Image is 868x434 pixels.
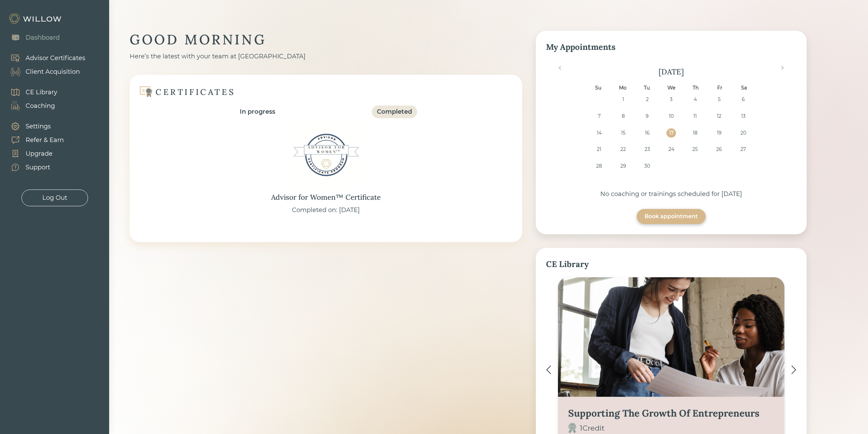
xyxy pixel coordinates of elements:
[26,122,51,131] div: Settings
[739,128,748,138] div: Choose Saturday, September 20th, 2025
[739,83,749,93] div: Sa
[26,33,60,42] div: Dashboard
[594,128,604,138] div: Choose Sunday, September 14th, 2025
[546,258,796,270] div: CE Library
[240,107,275,116] div: In progress
[619,145,628,154] div: Choose Monday, September 22nd, 2025
[618,83,627,93] div: Mo
[594,112,604,121] div: Choose Sunday, September 7th, 2025
[666,128,676,138] div: Choose Wednesday, September 17th, 2025
[26,67,80,76] div: Client Acquisition
[548,95,794,178] div: month 2025-09
[619,112,628,121] div: Choose Monday, September 8th, 2025
[715,128,724,138] div: Choose Friday, September 19th, 2025
[271,192,381,203] div: Advisor for Women™ Certificate
[42,193,67,202] div: Log Out
[691,95,700,104] div: Choose Thursday, September 4th, 2025
[619,128,628,138] div: Choose Monday, September 15th, 2025
[594,162,604,171] div: Choose Sunday, September 28th, 2025
[619,162,628,171] div: Choose Monday, September 29th, 2025
[739,112,748,121] div: Choose Saturday, September 13th, 2025
[691,128,700,138] div: Choose Thursday, September 18th, 2025
[377,107,412,116] div: Completed
[26,163,50,172] div: Support
[666,145,676,154] div: Choose Wednesday, September 24th, 2025
[643,95,652,104] div: Choose Tuesday, September 2nd, 2025
[26,136,64,145] div: Refer & Earn
[715,145,724,154] div: Choose Friday, September 26th, 2025
[3,51,85,65] a: Advisor Certificates
[643,162,652,171] div: Choose Tuesday, September 30th, 2025
[594,145,604,154] div: Choose Sunday, September 21st, 2025
[715,95,724,104] div: Choose Friday, September 5th, 2025
[666,112,676,121] div: Choose Wednesday, September 10th, 2025
[594,83,603,93] div: Su
[643,145,652,154] div: Choose Tuesday, September 23rd, 2025
[292,121,360,189] img: Advisor for Women™ Certificate Badge
[156,87,235,97] div: CERTIFICATES
[739,145,748,154] div: Choose Saturday, September 27th, 2025
[568,407,760,419] div: Supporting The Growth Of Entrepreneurs
[715,83,724,93] div: Fr
[554,64,564,75] button: Previous Month
[26,149,53,158] div: Upgrade
[546,41,796,53] div: My Appointments
[3,99,57,113] a: Coaching
[3,147,64,160] a: Upgrade
[739,95,748,104] div: Choose Saturday, September 6th, 2025
[691,83,700,93] div: Th
[645,212,698,221] div: Book appointment
[3,65,85,79] a: Client Acquisition
[666,95,676,104] div: Choose Wednesday, September 3rd, 2025
[3,120,64,133] a: Settings
[546,66,796,78] div: [DATE]
[3,85,57,99] a: CE Library
[130,31,522,48] div: GOOD MORNING
[130,52,522,61] div: Here’s the latest with your team at [GEOGRAPHIC_DATA]
[715,112,724,121] div: Choose Friday, September 12th, 2025
[292,206,360,215] div: Completed on: [DATE]
[26,54,85,63] div: Advisor Certificates
[691,145,700,154] div: Choose Thursday, September 25th, 2025
[26,88,57,97] div: CE Library
[580,423,605,434] div: 1 Credit
[9,13,63,24] img: Willow
[791,365,796,374] img: >
[778,64,789,75] button: Next Month
[619,95,628,104] div: Choose Monday, September 1st, 2025
[643,128,652,138] div: Choose Tuesday, September 16th, 2025
[546,190,796,199] div: No coaching or trainings scheduled for [DATE]
[26,101,55,111] div: Coaching
[643,112,652,121] div: Choose Tuesday, September 9th, 2025
[642,83,651,93] div: Tu
[3,133,64,147] a: Refer & Earn
[666,83,676,93] div: We
[3,31,60,44] a: Dashboard
[546,365,551,374] img: <
[691,112,700,121] div: Choose Thursday, September 11th, 2025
